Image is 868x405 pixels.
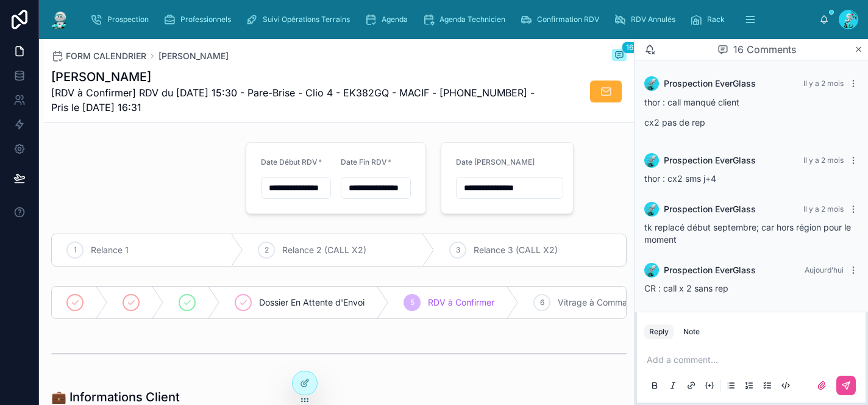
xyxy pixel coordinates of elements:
span: Relance 2 (CALL X2) [282,244,366,256]
span: Prospection EverGlass [664,77,756,90]
span: Agenda [382,15,408,24]
span: CR : call x 2 sans rep [644,283,728,293]
div: scrollable content [80,6,819,33]
span: Il y a 2 mois [803,156,844,165]
img: App logo [49,10,71,29]
span: Rack [707,15,725,24]
a: RDV Annulés [610,9,684,30]
span: thor : cx2 sms j+4 [644,173,716,184]
span: Date [PERSON_NAME] [456,157,535,167]
a: Professionnels [160,9,240,30]
span: Prospection EverGlass [664,154,756,167]
span: Dossier En Attente d'Envoi [259,296,365,309]
a: Agenda [361,9,416,30]
span: Professionnels [180,15,231,24]
a: Rack [686,9,733,30]
span: Il y a 2 mois [803,79,844,88]
p: thor : call manqué client [644,96,858,109]
span: FORM CALENDRIER [66,50,146,62]
span: RDV à Confirmer [428,296,494,309]
button: Note [678,324,705,339]
span: [RDV à Confirmer] RDV du [DATE] 15:30 - Pare-Brise - Clio 4 - EK382GQ - MACIF - [PHONE_NUMBER] - ... [51,85,535,115]
span: RDV Annulés [631,15,675,24]
span: Relance 3 (CALL X2) [474,244,558,256]
a: Suivi Opérations Terrains [242,9,358,30]
span: Agenda Technicien [439,15,505,24]
span: Prospection EverGlass [664,264,756,276]
p: cx2 pas de rep [644,116,858,129]
a: FORM CALENDRIER [51,50,146,62]
span: 1 [74,245,77,255]
span: Relance 1 [91,244,129,256]
a: Prospection [87,9,157,30]
span: 16 [622,41,638,54]
span: 5 [410,298,414,307]
button: Reply [644,324,674,339]
div: Note [683,327,700,337]
span: 6 [540,298,544,307]
h1: [PERSON_NAME] [51,68,535,85]
span: Date Fin RDV [341,157,387,167]
span: Prospection [107,15,149,24]
a: Confirmation RDV [516,9,608,30]
a: Agenda Technicien [419,9,514,30]
span: 3 [456,245,460,255]
span: Prospection EverGlass [664,203,756,215]
a: [PERSON_NAME] [158,50,229,62]
span: 2 [265,245,269,255]
span: Aujourd’hui [805,265,844,274]
span: Il y a 2 mois [803,204,844,213]
button: 16 [612,49,627,63]
span: tk replacé début septembre; car hors région pour le moment [644,222,851,245]
span: Date Début RDV [261,157,318,167]
span: 16 Comments [733,42,796,57]
span: Suivi Opérations Terrains [263,15,350,24]
span: Vitrage à Commander [558,296,646,309]
span: Confirmation RDV [537,15,599,24]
